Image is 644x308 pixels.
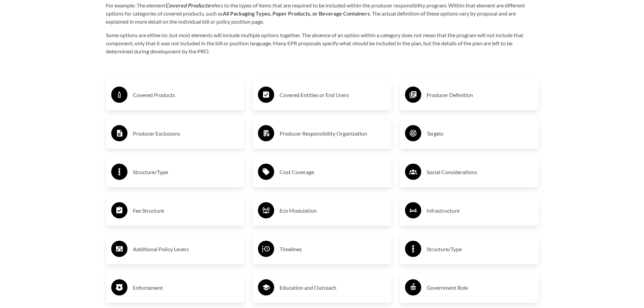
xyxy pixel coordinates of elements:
h3: Education and Outreach [280,282,386,293]
strong: Covered Products [165,2,210,8]
h3: Covered Entities or End Users [280,90,386,100]
h3: Fee Structure [133,205,239,216]
h3: Timelines [280,244,386,255]
h3: Eco Modulation [280,205,386,216]
h3: Cost Coverage [280,167,386,177]
h3: Infrastructure [427,205,533,216]
h3: Additional Policy Levers [133,244,239,255]
h3: Structure/Type [427,244,533,255]
h3: Structure/Type [133,167,239,177]
h3: Social Considerations [427,167,533,177]
p: For example: The element refers to the types of items that are required to be included within the... [106,1,539,26]
h3: Producer Exclusions [133,128,239,139]
strong: All Packaging Types, Paper Products, or Beverage Containers [223,10,370,17]
p: Some options are either/or, but most elements will include multiple options together. The absence... [106,31,539,55]
h3: Targets [427,128,533,139]
h3: Covered Products [133,90,239,100]
h3: Producer Definition [427,90,533,100]
h3: Enforcement [133,282,239,293]
h3: Government Role [427,282,533,293]
h3: Producer Responsibility Organization [280,128,386,139]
